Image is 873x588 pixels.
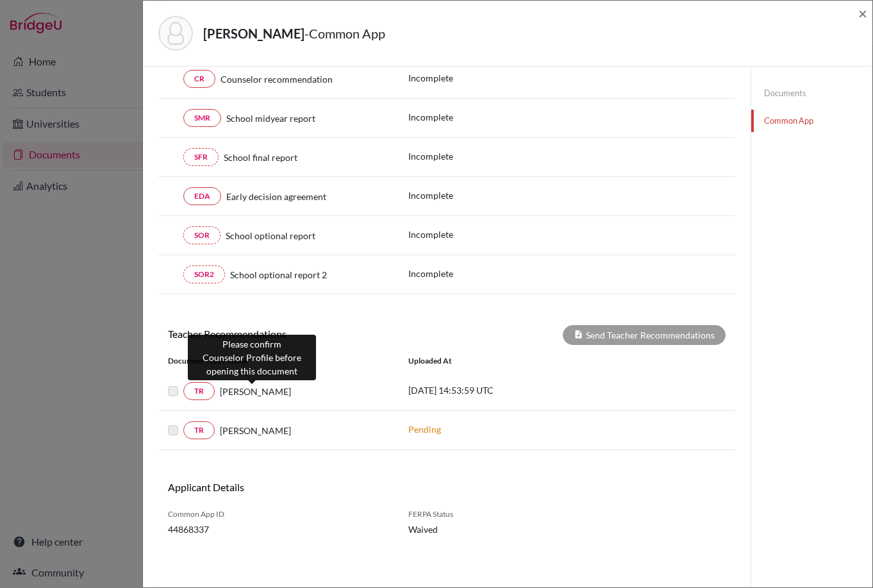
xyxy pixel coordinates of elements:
[226,112,315,125] span: School midyear report
[408,149,540,163] p: Incomplete
[183,226,220,244] a: SOR
[220,72,333,86] span: Counselor recommendation
[226,190,326,203] span: Early decision agreement
[183,265,225,283] a: SOR2
[408,267,540,280] p: Incomplete
[408,228,540,241] p: Incomplete
[183,70,215,88] a: CR
[226,229,315,242] span: School optional report
[158,328,447,340] h6: Teacher Recommendations
[399,355,591,367] div: Uploaded at
[230,268,327,281] span: School optional report 2
[408,523,533,536] span: Waived
[408,508,533,520] span: FERPA Status
[751,82,872,105] a: Documents
[183,187,221,205] a: EDA
[168,508,389,520] span: Common App ID
[858,6,867,21] button: Close
[408,71,540,85] p: Incomplete
[168,481,437,493] h6: Applicant Details
[183,109,221,127] a: SMR
[224,151,297,164] span: School final report
[203,26,304,41] strong: [PERSON_NAME]
[183,382,215,400] a: TR
[751,110,872,132] a: Common App
[183,148,219,166] a: SFR
[408,110,540,124] p: Incomplete
[408,189,540,202] p: Incomplete
[220,424,291,437] span: [PERSON_NAME]
[188,335,316,380] div: Please confirm Counselor Profile before opening this document
[304,26,385,41] span: - Common App
[408,383,581,397] p: [DATE] 14:53:59 UTC
[563,325,726,345] div: Send Teacher Recommendations
[220,385,291,398] span: [PERSON_NAME]
[168,523,389,536] span: 44868337
[408,423,581,436] p: Pending
[183,421,215,439] a: TR
[858,4,867,22] span: ×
